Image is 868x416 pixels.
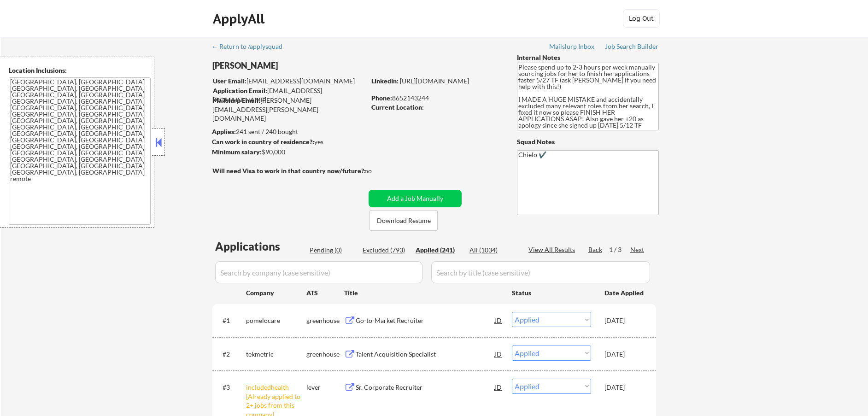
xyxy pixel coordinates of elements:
div: All (1034) [469,246,516,255]
div: Location Inclusions: [9,66,151,75]
div: [DATE] [604,383,645,392]
div: pomelocare [246,316,306,325]
div: Title [344,288,503,298]
div: Date Applied [604,288,645,298]
div: Applications [215,241,306,252]
div: [PERSON_NAME] [212,60,402,71]
div: ← Return to /applysquad [211,43,291,50]
div: 241 sent / 240 bought [212,127,365,136]
strong: LinkedIn: [371,77,399,85]
div: $90,000 [212,147,365,157]
div: [PERSON_NAME][EMAIL_ADDRESS][PERSON_NAME][DOMAIN_NAME] [212,96,365,123]
div: [EMAIL_ADDRESS][DOMAIN_NAME] [213,76,365,86]
strong: Phone: [371,94,392,102]
div: Go-to-Market Recruiter [356,316,495,325]
div: Next [630,245,645,254]
strong: Mailslurp Email: [212,96,260,104]
div: ATS [306,288,344,298]
div: Mailslurp Inbox [549,43,595,50]
div: yes [212,137,363,146]
a: [URL][DOMAIN_NAME] [400,77,469,85]
div: JD [494,379,503,395]
div: Status [512,284,591,301]
div: [DATE] [604,316,645,325]
a: ← Return to /applysquad [211,43,291,52]
div: tekmetric [246,350,306,359]
div: Excluded (793) [363,246,409,255]
div: Pending (0) [310,246,356,255]
div: [DATE] [604,350,645,359]
div: Job Search Builder [605,43,659,50]
div: #3 [223,383,239,392]
div: greenhouse [306,316,344,325]
div: #2 [223,350,239,359]
button: Add a Job Manually [369,190,462,207]
div: lever [306,383,344,392]
button: Log Out [623,9,660,28]
div: 8652143244 [371,94,502,103]
div: Applied (241) [416,246,462,255]
div: [EMAIL_ADDRESS][DOMAIN_NAME] [213,86,365,104]
div: #1 [223,316,239,325]
div: Sr. Corporate Recruiter [356,383,495,392]
div: View All Results [528,245,578,254]
div: Company [246,288,306,298]
a: Mailslurp Inbox [549,43,595,52]
strong: Application Email: [213,87,267,94]
strong: Current Location: [371,103,424,111]
input: Search by title (case sensitive) [431,261,650,283]
strong: Can work in country of residence?: [212,138,314,146]
button: Download Resume [369,210,438,231]
strong: Applies: [212,128,236,135]
strong: User Email: [213,77,246,85]
div: greenhouse [306,350,344,359]
div: Talent Acquisition Specialist [356,350,495,359]
div: JD [494,312,503,328]
input: Search by company (case sensitive) [215,261,422,283]
a: Job Search Builder [605,43,659,52]
div: Back [588,245,603,254]
div: Squad Notes [517,137,659,146]
div: Internal Notes [517,53,659,62]
div: no [364,166,391,176]
div: ApplyAll [213,11,267,27]
strong: Will need Visa to work in that country now/future?: [212,167,366,175]
div: JD [494,346,503,362]
div: 1 / 3 [609,245,630,254]
strong: Minimum salary: [212,148,262,156]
